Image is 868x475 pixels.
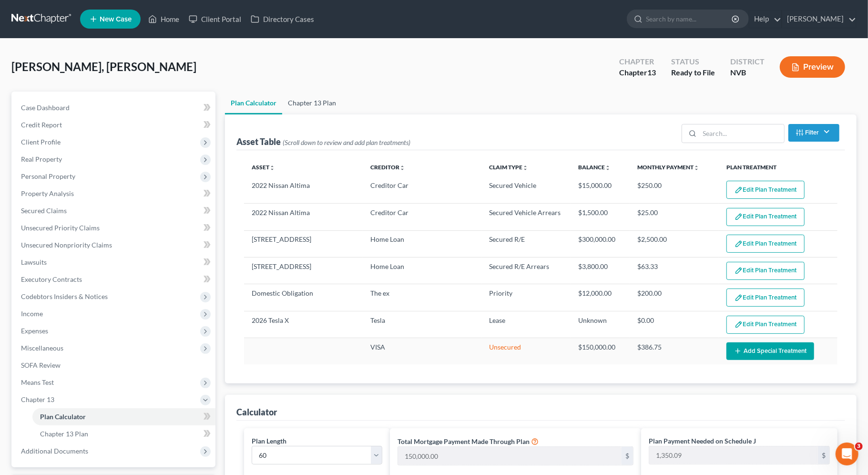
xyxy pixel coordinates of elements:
td: 2022 Nissan Altima [244,177,363,204]
td: $12,000.00 [571,284,630,311]
i: unfold_more [694,165,699,171]
div: Chapter [619,67,656,78]
td: Lease [481,311,571,338]
span: Miscellaneous [21,344,63,352]
div: Status [671,56,715,67]
a: Plan Calculator [225,92,282,114]
span: Real Property [21,155,62,163]
span: Lawsuits [21,258,47,266]
label: Plan Payment Needed on Schedule J [649,436,756,446]
a: SOFA Review [13,357,215,374]
div: Ready to File [671,67,715,78]
a: Claim Typeunfold_more [489,164,528,171]
input: Search by name... [646,10,733,28]
td: $1,500.00 [571,204,630,230]
td: Tesla [363,311,481,338]
label: Plan Length [252,436,286,446]
span: SOFA Review [21,361,61,369]
a: Chapter 13 Plan [282,92,342,114]
span: Plan Calculator [40,413,86,421]
a: Chapter 13 Plan [32,425,215,443]
td: $200.00 [630,284,719,311]
td: [STREET_ADDRESS] [244,230,363,257]
a: [PERSON_NAME] [782,10,856,28]
img: edit-pencil-c1479a1de80d8dea1e2430c2f745a3c6a07e9d7aa2eeffe225670001d78357a8.svg [735,294,743,302]
a: Directory Cases [246,10,319,28]
input: 0.00 [649,446,818,465]
td: Unsecured [481,338,571,364]
td: Creditor Car [363,177,481,204]
td: 2026 Tesla X [244,311,363,338]
button: Edit Plan Treatment [726,289,805,307]
a: Executory Contracts [13,271,215,288]
a: Monthly Paymentunfold_more [637,164,699,171]
a: Case Dashboard [13,99,215,116]
td: $250.00 [630,177,719,204]
td: $63.33 [630,258,719,284]
a: Creditorunfold_more [370,164,405,171]
span: Executory Contracts [21,275,82,283]
img: edit-pencil-c1479a1de80d8dea1e2430c2f745a3c6a07e9d7aa2eeffe225670001d78357a8.svg [735,213,743,221]
a: Plan Calculator [32,408,215,425]
td: Priority [481,284,571,311]
td: Secured R/E Arrears [481,258,571,284]
td: The ex [363,284,481,311]
span: Means Test [21,378,54,386]
a: Unsecured Nonpriority Claims [13,237,215,254]
span: New Case [100,16,132,23]
div: $ [818,446,829,465]
img: edit-pencil-c1479a1de80d8dea1e2430c2f745a3c6a07e9d7aa2eeffe225670001d78357a8.svg [735,320,743,329]
td: Creditor Car [363,204,481,230]
div: Chapter [619,56,656,67]
span: Additional Documents [21,447,88,455]
a: Help [749,10,781,28]
td: $300,000.00 [571,230,630,257]
button: Edit Plan Treatment [726,181,805,199]
div: NVB [730,67,765,78]
button: Preview [780,56,845,78]
button: Edit Plan Treatment [726,262,805,280]
td: $2,500.00 [630,230,719,257]
iframe: Intercom live chat [836,443,858,465]
a: Unsecured Priority Claims [13,219,215,237]
span: (Scroll down to review and add plan treatments) [283,138,410,146]
div: $ [622,447,633,465]
span: Case Dashboard [21,103,70,112]
a: Property Analysis [13,185,215,202]
span: Unsecured Nonpriority Claims [21,241,112,249]
button: Edit Plan Treatment [726,235,805,253]
td: Secured Vehicle Arrears [481,204,571,230]
span: Chapter 13 [21,395,54,403]
td: $150,000.00 [571,338,630,364]
img: edit-pencil-c1479a1de80d8dea1e2430c2f745a3c6a07e9d7aa2eeffe225670001d78357a8.svg [735,186,743,194]
span: Income [21,310,43,318]
button: Filter [788,124,839,142]
span: Codebtors Insiders & Notices [21,292,108,300]
i: unfold_more [399,165,405,171]
i: unfold_more [269,165,275,171]
label: Total Mortgage Payment Made Through Plan [398,436,530,446]
a: Balanceunfold_more [578,164,611,171]
button: Edit Plan Treatment [726,316,805,334]
input: Search... [700,124,784,143]
td: Domestic Obligation [244,284,363,311]
td: Unknown [571,311,630,338]
button: Edit Plan Treatment [726,208,805,226]
td: $15,000.00 [571,177,630,204]
img: edit-pencil-c1479a1de80d8dea1e2430c2f745a3c6a07e9d7aa2eeffe225670001d78357a8.svg [735,267,743,275]
td: Secured R/E [481,230,571,257]
a: Home [143,10,184,28]
a: Lawsuits [13,254,215,271]
a: Assetunfold_more [252,164,275,171]
span: Personal Property [21,172,75,180]
td: $0.00 [630,311,719,338]
td: Secured Vehicle [481,177,571,204]
button: Add Special Treatment [726,342,814,360]
a: Secured Claims [13,202,215,219]
span: Unsecured Priority Claims [21,224,100,232]
input: 0.00 [398,447,622,465]
td: $25.00 [630,204,719,230]
a: Credit Report [13,116,215,134]
td: [STREET_ADDRESS] [244,258,363,284]
td: $386.75 [630,338,719,364]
